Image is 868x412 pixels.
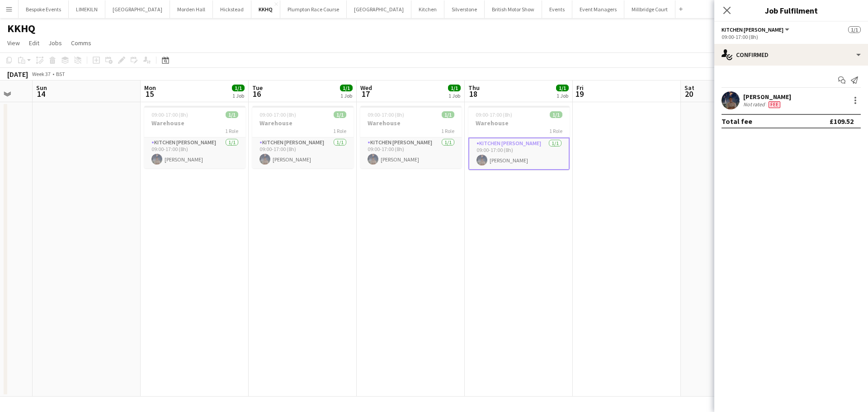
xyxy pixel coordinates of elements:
div: BST [56,71,65,77]
span: Sun [36,84,47,92]
h3: Warehouse [360,119,462,127]
div: £109.52 [830,117,854,126]
button: Event Managers [572,0,624,18]
button: Millbridge Court [624,0,675,18]
div: [PERSON_NAME] [743,93,791,101]
span: 1/1 [232,85,245,91]
span: 1/1 [442,111,454,118]
div: Confirmed [714,44,868,66]
button: [GEOGRAPHIC_DATA] [347,0,411,18]
span: 1/1 [848,26,861,33]
button: Kitchen [PERSON_NAME] [722,26,791,33]
button: Kitchen [411,0,444,18]
span: Thu [468,84,480,92]
button: Events [542,0,572,18]
span: Tue [252,84,263,92]
app-job-card: 09:00-17:00 (8h)1/1Warehouse1 RoleKitchen [PERSON_NAME]1/109:00-17:00 (8h)[PERSON_NAME] [144,106,245,168]
span: Edit [29,39,39,47]
span: Wed [360,84,372,92]
span: Fee [769,101,780,108]
div: 09:00-17:00 (8h) [722,33,861,40]
app-job-card: 09:00-17:00 (8h)1/1Warehouse1 RoleKitchen [PERSON_NAME]1/109:00-17:00 (8h)[PERSON_NAME] [252,106,354,168]
span: 1 Role [549,128,562,134]
app-card-role: Kitchen [PERSON_NAME]1/109:00-17:00 (8h)[PERSON_NAME] [144,137,245,168]
span: 1 Role [333,128,346,134]
span: View [7,39,20,47]
h3: Warehouse [144,119,245,127]
div: 1 Job [448,92,460,99]
span: 09:00-17:00 (8h) [368,111,404,118]
span: 1/1 [340,85,353,91]
span: 1/1 [448,85,461,91]
a: Jobs [45,37,66,49]
h1: KKHQ [7,22,35,35]
span: Kitchen Porter [722,26,783,33]
span: 1 Role [225,128,238,134]
span: 1/1 [556,85,569,91]
div: 1 Job [340,92,352,99]
span: 18 [467,89,480,99]
a: View [4,37,24,49]
span: Sat [684,84,694,92]
app-card-role: Kitchen [PERSON_NAME]1/109:00-17:00 (8h)[PERSON_NAME] [252,137,354,168]
div: [DATE] [7,70,28,79]
app-job-card: 09:00-17:00 (8h)1/1Warehouse1 RoleKitchen [PERSON_NAME]1/109:00-17:00 (8h)[PERSON_NAME] [360,106,462,168]
span: 09:00-17:00 (8h) [259,111,296,118]
button: [GEOGRAPHIC_DATA] [105,0,170,18]
span: 17 [359,89,372,99]
a: Edit [25,37,43,49]
span: 1 Role [441,128,454,134]
span: 1/1 [334,111,346,118]
button: British Motor Show [485,0,542,18]
app-card-role: Kitchen [PERSON_NAME]1/109:00-17:00 (8h)[PERSON_NAME] [360,137,462,168]
span: 16 [251,89,263,99]
span: 1/1 [550,111,562,118]
app-card-role: Kitchen [PERSON_NAME]1/109:00-17:00 (8h)[PERSON_NAME] [468,137,570,170]
h3: Warehouse [252,119,354,127]
span: 19 [575,89,584,99]
h3: Warehouse [468,119,570,127]
span: Comms [71,39,91,47]
button: Morden Hall [170,0,213,18]
span: 14 [35,89,47,99]
span: 15 [143,89,156,99]
button: LIMEKILN [69,0,105,18]
div: 1 Job [232,92,244,99]
a: Comms [67,37,95,49]
span: Week 37 [30,71,52,77]
div: Not rated [743,101,767,108]
button: KKHQ [251,0,280,18]
button: Silverstone [444,0,485,18]
span: 20 [683,89,694,99]
div: Total fee [722,117,752,126]
span: 09:00-17:00 (8h) [151,111,188,118]
button: Plumpton Race Course [280,0,347,18]
span: Mon [144,84,156,92]
app-job-card: 09:00-17:00 (8h)1/1Warehouse1 RoleKitchen [PERSON_NAME]1/109:00-17:00 (8h)[PERSON_NAME] [468,106,570,170]
h3: Job Fulfilment [714,5,868,16]
span: Fri [576,84,584,92]
span: 09:00-17:00 (8h) [476,111,512,118]
button: Bespoke Events [19,0,69,18]
span: Jobs [48,39,62,47]
div: Crew has different fees then in role [767,101,782,108]
span: 1/1 [226,111,238,118]
div: 1 Job [557,92,568,99]
button: Hickstead [213,0,251,18]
